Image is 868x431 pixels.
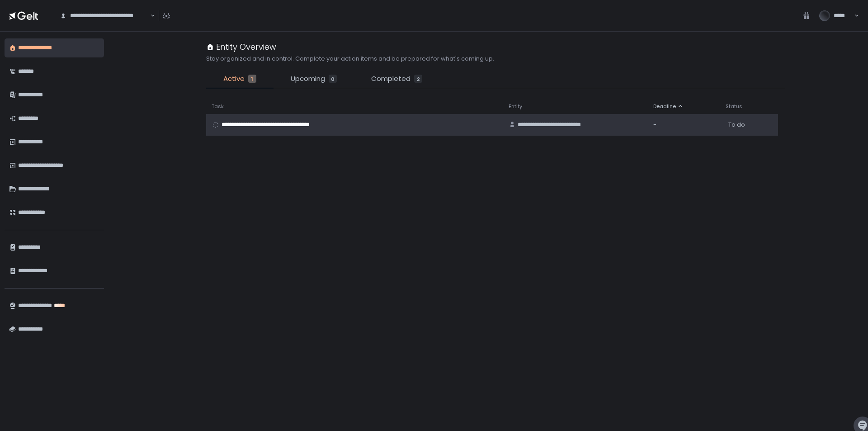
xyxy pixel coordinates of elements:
[206,55,494,63] h2: Stay organized and in control. Complete your action items and be prepared for what's coming up.
[206,41,276,53] div: Entity Overview
[728,121,745,129] span: To do
[653,103,676,110] span: Deadline
[212,103,224,110] span: Task
[414,75,422,83] div: 2
[509,103,522,110] span: Entity
[54,6,155,25] div: Search for option
[371,74,410,84] span: Completed
[653,121,656,129] span: -
[223,74,245,84] span: Active
[329,75,337,83] div: 0
[248,75,256,83] div: 1
[149,11,150,20] input: Search for option
[726,103,742,110] span: Status
[291,74,325,84] span: Upcoming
